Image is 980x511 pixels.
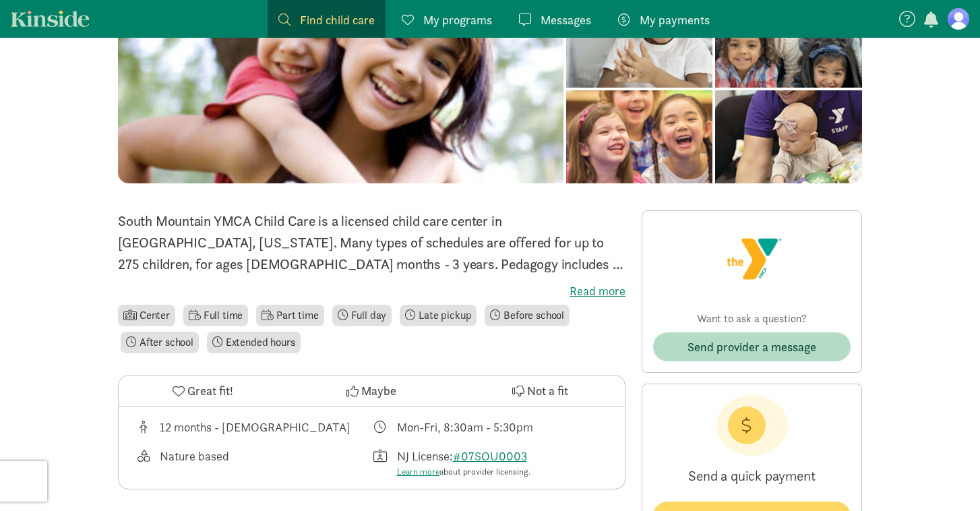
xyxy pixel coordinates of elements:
div: License number [372,447,609,479]
button: Maybe [287,375,456,407]
li: Full time [183,305,248,326]
a: Kinside [11,10,90,27]
li: Extended hours [207,332,301,353]
img: Provider logo [712,222,793,295]
div: NJ License: [397,447,532,479]
span: Not a fit [527,382,568,400]
span: Send provider a message [687,338,816,356]
span: My payments [640,11,710,29]
button: Great fit! [119,375,287,407]
span: Great fit! [187,382,233,400]
div: Mon-Fri, 8:30am - 5:30pm [397,418,533,436]
p: Want to ask a question? [653,311,851,327]
button: Not a fit [456,375,625,407]
li: Full day [332,305,392,326]
li: Before school [485,305,570,326]
li: Center [118,305,175,326]
div: Nature based [160,447,229,479]
a: #07SOU0003 [453,448,527,464]
div: This provider's education philosophy [135,447,372,479]
span: My programs [423,11,492,29]
li: After school [121,332,199,353]
a: Learn more [397,466,439,477]
div: Class schedule [372,418,609,436]
span: Maybe [361,382,396,400]
span: Messages [541,11,591,29]
span: Find child care [300,11,375,29]
li: Late pickup [400,305,477,326]
label: Read more [118,283,625,299]
div: 12 months - [DEMOGRAPHIC_DATA] [160,418,350,436]
li: Part time [256,305,324,326]
div: about provider licensing. [397,465,532,479]
button: Send provider a message [653,332,851,361]
p: Send a quick payment [653,456,851,496]
div: Age range for children that this provider cares for [135,418,372,436]
p: South Mountain YMCA Child Care is a licensed child care center in [GEOGRAPHIC_DATA], [US_STATE]. ... [118,210,625,275]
